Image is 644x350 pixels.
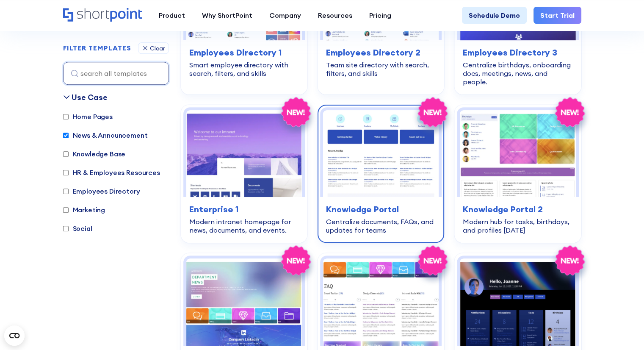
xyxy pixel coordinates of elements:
[326,203,436,216] h3: Knowledge Portal
[63,8,142,22] a: Home
[369,10,391,20] div: Pricing
[63,226,69,231] input: Social
[326,61,436,78] div: Team site directory with search, filters, and skills
[63,207,69,213] input: Marketing
[261,7,310,24] a: Company
[150,7,193,24] a: Product
[186,110,302,197] img: SharePoint homepage template: Modern intranet homepage for news, documents, and events.
[159,10,185,20] div: Product
[63,114,69,119] input: Home Pages
[63,205,105,215] label: Marketing
[460,110,575,197] img: SharePoint IT knowledge base template: Modern hub for tasks, birthdays, and profiles today
[63,44,131,52] h2: FILTER TEMPLATES
[462,7,527,24] a: Schedule Demo
[63,62,169,85] input: search all templates
[63,167,160,178] label: HR & Employees Resources
[326,217,436,234] div: Centralize documents, FAQs, and updates for teams
[189,46,299,59] h3: Employees Directory 1
[189,203,299,216] h3: Enterprise 1
[193,7,261,24] a: Why ShortPoint
[463,217,572,234] div: Modern hub for tasks, birthdays, and profiles [DATE]
[186,258,302,345] img: best SharePoint template for knowledge base: Centralize documents, FAQs, guides, and updates for ...
[63,149,126,159] label: Knowledge Base
[72,92,108,103] div: Use Case
[63,151,69,157] input: Knowledge Base
[460,258,575,345] img: SharePoint profile page: Personalized hub for people, milestones, meetings, and FAQs.
[63,223,92,233] label: Social
[63,189,69,194] input: Employees Directory
[269,10,301,20] div: Company
[63,133,69,138] input: News & Announcement
[323,258,439,345] img: sharepoint wiki template: Modern knowledge hub with search, videos, and FAQs
[181,105,307,243] a: SharePoint homepage template: Modern intranet homepage for news, documents, and events.Enterprise...
[463,203,572,216] h3: Knowledge Portal 2
[4,325,25,346] button: Open CMP widget
[463,46,572,59] h3: Employees Directory 3
[63,111,113,122] label: Home Pages
[63,130,148,140] label: News & Announcement
[533,7,581,24] a: Start Trial
[63,186,140,196] label: Employees Directory
[454,105,581,243] a: SharePoint IT knowledge base template: Modern hub for tasks, birthdays, and profiles todayKnowled...
[202,10,252,20] div: Why ShortPoint
[310,7,361,24] a: Resources
[323,110,439,197] img: SharePoint knowledge base template: Centralize documents, FAQs, and updates for teams
[189,61,299,78] div: Smart employee directory with search, filters, and skills
[492,252,644,350] iframe: Chat Widget
[463,61,572,86] div: Centralize birthdays, onboarding docs, meetings, news, and people.
[326,46,436,59] h3: Employees Directory 2
[150,45,165,51] div: Clear
[318,105,444,243] a: SharePoint knowledge base template: Centralize documents, FAQs, and updates for teamsKnowledge Po...
[63,170,69,175] input: HR & Employees Resources
[361,7,400,24] a: Pricing
[189,217,299,234] div: Modern intranet homepage for news, documents, and events.
[318,10,352,20] div: Resources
